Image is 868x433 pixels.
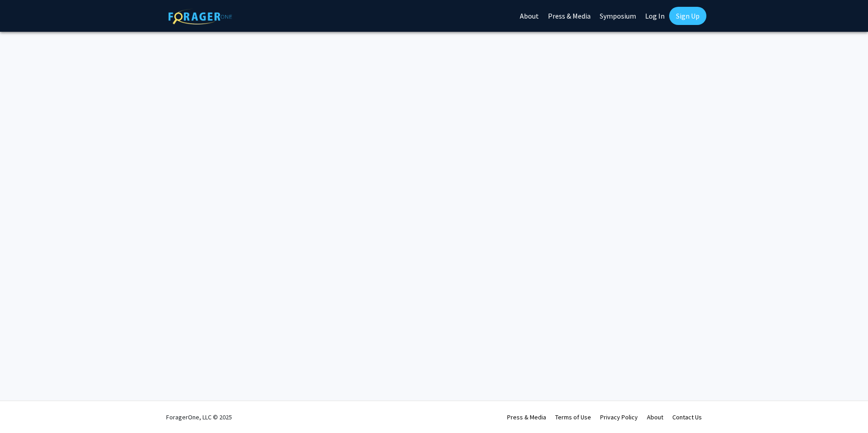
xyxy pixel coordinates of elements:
[672,413,702,421] a: Contact Us
[669,7,706,25] a: Sign Up
[600,413,638,421] a: Privacy Policy
[647,413,663,421] a: About
[555,413,591,421] a: Terms of Use
[166,401,232,433] div: ForagerOne, LLC © 2025
[507,413,546,421] a: Press & Media
[168,9,232,25] img: ForagerOne Logo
